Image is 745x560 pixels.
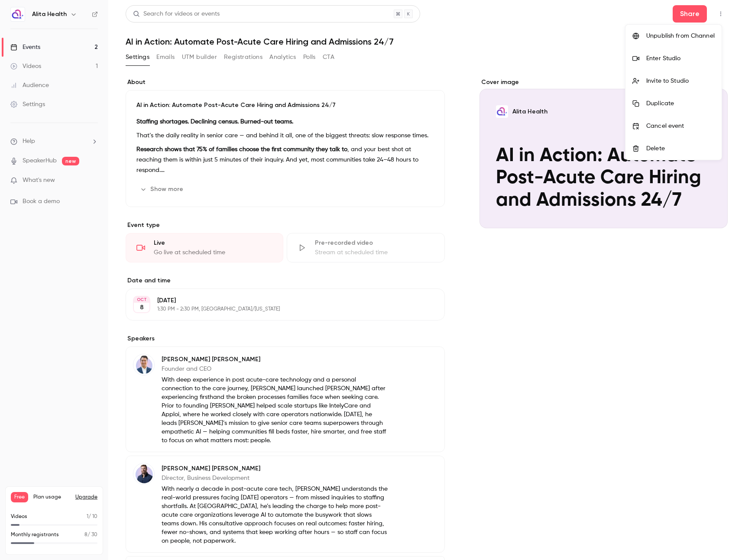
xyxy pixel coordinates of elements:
div: Enter Studio [646,54,715,63]
div: Unpublish from Channel [646,32,715,40]
div: Delete [646,144,715,153]
div: Invite to Studio [646,77,715,85]
div: Duplicate [646,99,715,108]
div: Cancel event [646,122,715,130]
